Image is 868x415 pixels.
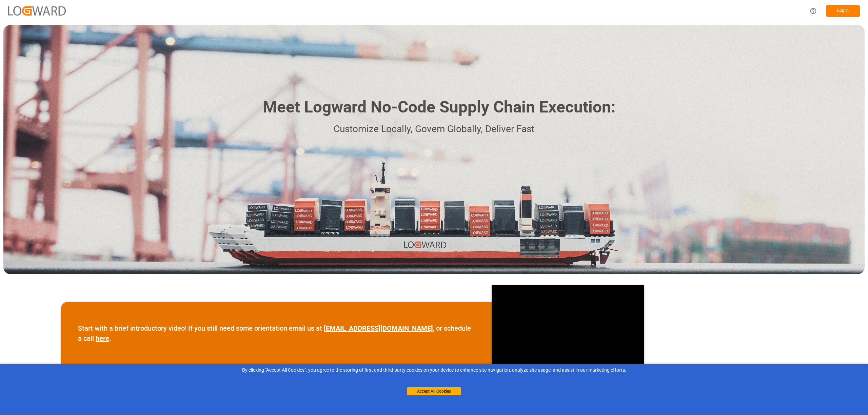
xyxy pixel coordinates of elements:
button: Log In [826,5,860,17]
h1: Meet Logward No-Code Supply Chain Execution: [263,95,615,119]
a: [EMAIL_ADDRESS][DOMAIN_NAME] [324,324,433,332]
p: Start with a brief introductory video! If you still need some orientation email us at , or schedu... [78,323,475,344]
button: Accept All Cookies [407,387,461,395]
img: Logward_new_orange.png [8,6,66,15]
a: here [96,334,109,343]
p: Customize Locally, Govern Globally, Deliver Fast [253,122,615,137]
div: By clicking "Accept All Cookies”, you agree to the storing of first and third-party cookies on yo... [5,367,863,374]
button: Help Center [806,3,821,19]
